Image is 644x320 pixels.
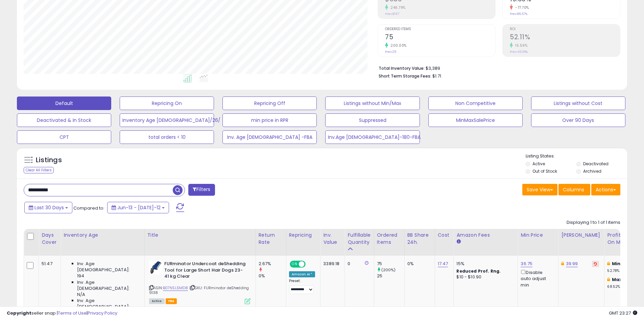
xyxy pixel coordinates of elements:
span: Jun-13 - [DATE]-12 [117,204,161,211]
div: 51.47 [42,261,55,267]
div: 25 [377,273,404,279]
button: Repricing Off [222,97,317,110]
small: 246.79% [388,5,406,10]
div: Amazon Fees [456,232,515,239]
span: All listings currently available for purchase on Amazon [149,298,165,304]
a: 36.75 [521,260,532,267]
b: Reduced Prof. Rng. [456,268,501,274]
button: Inv.Age [DEMOGRAPHIC_DATA]-180-FBA [325,130,420,144]
label: Deactivated [583,161,609,167]
span: Ordered Items [385,27,495,31]
div: Min Price [521,232,555,239]
div: Repricing [289,232,318,239]
span: Columns [563,186,584,193]
span: 194 [77,273,84,279]
div: Clear All Filters [24,167,54,173]
button: CPT [17,130,111,144]
span: Inv. Age [DEMOGRAPHIC_DATA]: [77,261,139,273]
button: Over 90 Days [531,113,625,127]
small: (200%) [381,267,396,273]
div: 0% [259,273,286,279]
div: Cost [438,232,451,239]
a: Privacy Policy [88,310,117,316]
button: Save View [522,184,557,195]
div: Inventory Age [64,232,141,239]
h2: 52.11% [510,33,620,42]
span: 2025-08-12 23:27 GMT [609,310,637,316]
button: Inv. Age [DEMOGRAPHIC_DATA] -FBA [222,130,317,144]
button: Inventory Age [DEMOGRAPHIC_DATA]/26/ [120,113,214,127]
span: N/A [77,292,85,298]
div: Preset: [289,279,315,294]
button: Filters [188,184,215,196]
div: Amazon AI * [289,271,315,277]
div: 75 [377,261,404,267]
strong: Copyright [7,310,31,316]
p: Listing States: [526,153,627,159]
span: OFF [304,261,315,267]
b: FURminator Undercoat deShedding Tool for Large Short Hair Dogs 23-41 kg Clear [164,261,246,281]
div: BB Share 24h. [407,232,432,246]
div: Ordered Items [377,232,402,246]
button: Repricing On [120,97,214,110]
b: Short Term Storage Fees: [379,73,431,79]
a: B07NSL5MD8 [163,285,188,291]
li: $3,389 [379,64,615,72]
img: 31aqsm5znlL._SL40_.jpg [149,261,163,274]
button: min price in RPR [222,113,317,127]
button: Actions [591,184,620,195]
a: 17.47 [438,260,448,267]
small: 200.00% [388,43,407,48]
button: Listings without Cost [531,97,625,110]
label: Archived [583,168,601,174]
a: 39.99 [566,260,578,267]
div: Disable auto adjust min [521,269,553,288]
h5: Listings [36,155,62,165]
div: 3389.18 [323,261,339,267]
div: 2.67% [259,261,286,267]
small: 15.59% [513,43,527,48]
div: Fulfillable Quantity [348,232,371,246]
span: ROI [510,27,620,31]
small: -77.70% [513,5,529,10]
div: Displaying 1 to 1 of 1 items [567,219,620,226]
b: Min: [612,260,622,267]
span: Inv. Age [DEMOGRAPHIC_DATA]: [77,298,139,310]
span: | SKU: FURminator deShedding 9138 [149,285,249,295]
button: Last 30 Days [24,202,72,213]
button: Suppressed [325,113,420,127]
span: $1.71 [432,73,441,79]
b: Max: [612,276,624,283]
button: total orders < 10 [120,130,214,144]
span: Inv. Age [DEMOGRAPHIC_DATA]: [77,279,139,292]
span: Last 30 Days [34,204,64,211]
div: ASIN: [149,261,251,303]
span: FBA [166,298,177,304]
div: Return Rate [259,232,283,246]
small: Prev: 86.67% [510,12,527,16]
div: 15% [456,261,512,267]
button: Columns [558,184,590,195]
small: Prev: $197 [385,12,399,16]
button: Jun-13 - [DATE]-12 [107,202,169,213]
a: Terms of Use [58,310,87,316]
label: Out of Stock [532,168,557,174]
button: Deactivated & In Stock [17,113,111,127]
span: ON [290,261,299,267]
h2: 75 [385,33,495,42]
div: 0% [407,261,430,267]
div: seller snap | | [7,310,117,317]
div: Inv. value [323,232,342,246]
div: [PERSON_NAME] [561,232,601,239]
div: $10 - $10.90 [456,274,512,280]
div: Days Cover [42,232,58,246]
b: Total Inventory Value: [379,65,425,71]
button: Non Competitive [428,97,523,110]
div: Title [147,232,253,239]
button: MinMaxSalePrice [428,113,523,127]
small: Amazon Fees. [456,239,460,245]
small: Prev: 45.08% [510,50,528,54]
button: Listings without Min/Max [325,97,420,110]
span: Compared to: [73,205,104,211]
div: 0 [348,261,368,267]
